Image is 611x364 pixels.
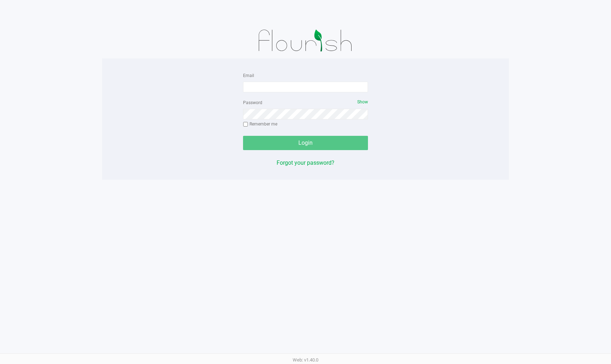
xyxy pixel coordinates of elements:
[243,122,248,127] input: Remember me
[243,121,277,127] label: Remember me
[357,99,368,104] span: Show
[277,159,334,167] button: Forgot your password?
[293,357,318,363] span: Web: v1.40.0
[243,99,262,106] label: Password
[243,72,254,79] label: Email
